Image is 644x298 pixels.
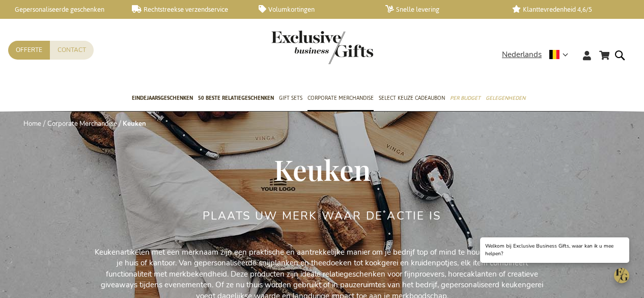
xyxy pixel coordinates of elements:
[486,93,525,103] span: Gelegenheden
[274,150,371,188] span: Keuken
[512,5,623,14] a: Klanttevredenheid 4,6/5
[279,93,302,103] span: Gift Sets
[259,5,369,14] a: Volumkortingen
[385,5,496,14] a: Snelle levering
[50,41,94,60] a: Contact
[271,31,373,64] img: Exclusive Business gifts logo
[307,93,374,103] span: Corporate Merchandise
[123,119,146,128] strong: Keuken
[379,93,445,103] span: Select Keuze Cadeaubon
[132,93,193,103] span: Eindejaarsgeschenken
[198,93,274,103] span: 50 beste relatiegeschenken
[8,41,50,60] a: Offerte
[450,93,481,103] span: Per Budget
[271,31,322,64] a: store logo
[502,49,575,61] div: Nederlands
[203,210,441,222] h2: Plaats uw merk waar de actie is
[47,119,117,128] a: Corporate Merchandise
[23,119,41,128] a: Home
[132,5,242,14] a: Rechtstreekse verzendservice
[5,5,116,14] a: Gepersonaliseerde geschenken
[502,49,542,61] span: Nederlands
